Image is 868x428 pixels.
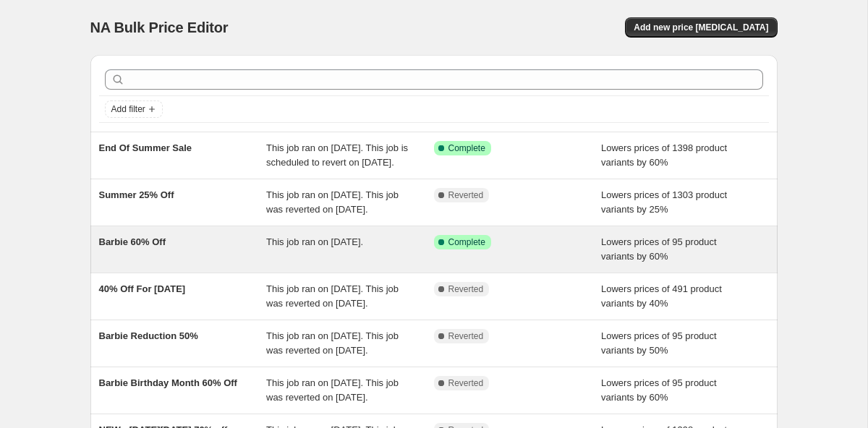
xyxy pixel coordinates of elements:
[99,236,166,247] span: Barbie 60% Off
[601,330,717,356] span: Lowers prices of 95 product variants by 50%
[448,236,485,248] span: Complete
[266,142,408,168] span: This job ran on [DATE]. This job is scheduled to revert on [DATE].
[99,377,237,388] span: Barbie Birthday Month 60% Off
[448,330,484,342] span: Reverted
[448,283,484,295] span: Reverted
[266,283,399,309] span: This job ran on [DATE]. This job was reverted on [DATE].
[90,20,229,35] span: NA Bulk Price Editor
[625,17,777,38] button: Add new price [MEDICAL_DATA]
[448,189,484,201] span: Reverted
[105,100,163,118] button: Add filter
[448,142,485,154] span: Complete
[99,283,186,294] span: 40% Off For [DATE]
[601,142,727,168] span: Lowers prices of 1398 product variants by 60%
[601,189,727,215] span: Lowers prices of 1303 product variants by 25%
[601,283,722,309] span: Lowers prices of 491 product variants by 40%
[99,189,174,200] span: Summer 25% Off
[266,377,399,403] span: This job ran on [DATE]. This job was reverted on [DATE].
[601,377,717,403] span: Lowers prices of 95 product variants by 60%
[448,377,484,389] span: Reverted
[266,189,399,215] span: This job ran on [DATE]. This job was reverted on [DATE].
[99,330,198,341] span: Barbie Reduction 50%
[111,103,145,115] span: Add filter
[634,22,768,33] span: Add new price [MEDICAL_DATA]
[266,236,363,247] span: This job ran on [DATE].
[99,142,192,153] span: End Of Summer Sale
[601,236,717,262] span: Lowers prices of 95 product variants by 60%
[266,330,399,356] span: This job ran on [DATE]. This job was reverted on [DATE].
